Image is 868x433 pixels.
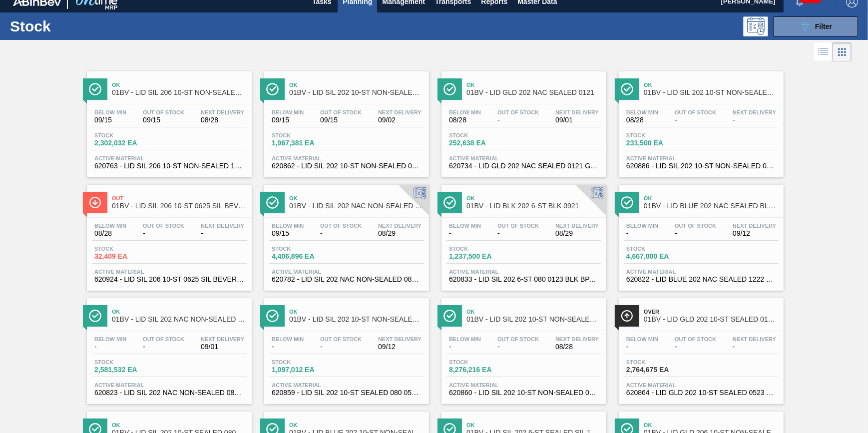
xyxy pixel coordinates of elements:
span: Next Delivery [555,223,599,229]
span: Out Of Stock [143,336,184,342]
span: 09/15 [94,116,126,124]
span: 08/29 [555,230,599,237]
img: Ícone [621,196,633,209]
span: Below Min [94,336,126,342]
span: Stock [626,246,696,252]
span: - [675,116,716,124]
a: ÍconeOver01BV - LID GLD 202 10-ST SEALED 0121 GLD BALL 0Below Min-Out Of Stock-Next Delivery-Stoc... [611,291,789,404]
span: Stock [94,359,164,365]
span: 09/02 [378,116,422,124]
span: 09/15 [272,230,304,237]
a: ÍconeOk01BV - LID SIL 202 10-ST NON-SEALED REBelow Min09/15Out Of Stock09/15Next Delivery09/02Sto... [257,64,434,177]
span: Next Delivery [378,336,422,342]
span: 01BV - LID GLD 202 NAC SEALED 0121 [466,89,601,96]
span: Below Min [94,109,126,115]
span: 32,409 EA [94,253,164,260]
span: 620782 - LID SIL 202 NAC NON-SEALED 080 0322 SIL [272,276,422,283]
span: 01BV - LID BLUE 202 NAC SEALED BLU 0322 [644,202,779,210]
span: Ok [289,82,424,88]
span: 2,302,032 EA [94,139,164,147]
span: - [143,343,184,351]
img: Ícone [89,83,101,95]
span: 1,237,500 EA [449,253,519,260]
span: 08/28 [626,116,658,124]
span: Ok [466,82,601,88]
span: Below Min [272,336,304,342]
span: Ok [112,309,247,315]
span: Out [112,195,247,201]
a: ÍconeOk01BV - LID BLK 202 6-ST BLK 0921Below Min-Out Of Stock-Next Delivery08/29Stock1,237,500 EA... [434,177,611,291]
span: Active Material [626,382,776,388]
span: 620886 - LID SIL 202 10-ST NON-SEALED 080 0524 PN [626,162,776,170]
span: Ok [289,195,424,201]
span: - [201,230,244,237]
span: Out Of Stock [320,336,362,342]
span: Out Of Stock [320,109,362,115]
span: Below Min [449,109,481,115]
span: - [497,343,539,351]
span: Ok [644,82,779,88]
span: 4,406,896 EA [272,253,342,260]
span: 01BV - LID SIL 202 10-ST NON-SEALED 080 1118 PN [644,89,779,96]
img: Ícone [443,83,456,95]
div: Card Vision [833,42,852,61]
span: Stock [272,246,342,252]
span: Active Material [94,269,244,275]
span: Ok [466,195,601,201]
span: Below Min [94,223,126,229]
span: - [449,343,481,351]
span: 2,764,675 EA [626,366,696,374]
span: - [675,343,716,351]
span: 1,097,012 EA [272,366,342,374]
img: Ícone [621,310,633,322]
a: ÍconeOk01BV - LID SIL 202 NAC NON-SEALED 080 0514 SILBelow Min09/15Out Of Stock-Next Delivery08/2... [257,177,434,291]
span: - [497,116,539,124]
span: Over [644,309,779,315]
span: 01BV - LID SIL 206 10-ST NON-SEALED 1218 GRN 20 [112,89,247,96]
a: ÍconeOk01BV - LID SIL 206 10-ST NON-SEALED 1218 GRN 20Below Min09/15Out Of Stock09/15Next Deliver... [79,64,257,177]
span: Ok [644,422,779,428]
span: Next Delivery [555,109,599,115]
span: Below Min [626,336,658,342]
span: Stock [94,246,164,252]
span: 08/28 [555,343,599,351]
span: Active Material [272,382,422,388]
span: Out Of Stock [497,109,539,115]
span: Ok [112,422,247,428]
span: Stock [272,132,342,138]
span: 620924 - LID SIL 206 10-ST 0625 SIL BEVERAGE W 06 [94,276,244,283]
span: Next Delivery [733,109,776,115]
span: Next Delivery [733,336,776,342]
span: 01BV - LID SIL 202 10-ST NON-SEALED 088 0824 SI [289,316,424,323]
span: 08/28 [94,230,126,237]
span: - [733,116,776,124]
button: Filter [773,16,858,36]
span: 8,276,216 EA [449,366,519,374]
span: 09/12 [733,230,776,237]
span: 620833 - LID SIL 202 6-ST 080 0123 BLK BPANI NUTR [449,276,599,283]
span: Next Delivery [201,223,244,229]
div: Programming: no user selected [743,16,768,36]
span: Active Material [626,269,776,275]
span: 01BV - LID GLD 202 10-ST SEALED 0121 GLD BALL 0 [644,316,779,323]
span: - [675,230,716,237]
a: ÍconeOk01BV - LID GLD 202 NAC SEALED 0121Below Min08/28Out Of Stock-Next Delivery09/01Stock252,63... [434,64,611,177]
img: Ícone [443,310,456,322]
span: - [626,343,658,351]
span: - [449,230,481,237]
span: Out Of Stock [675,223,716,229]
span: 09/12 [378,343,422,351]
span: Out Of Stock [675,109,716,115]
span: 231,500 EA [626,139,696,147]
span: Stock [449,246,519,252]
span: Stock [94,132,164,138]
span: 01BV - LID SIL 202 10-ST NON-SEALED RE [289,89,424,96]
span: Next Delivery [201,109,244,115]
img: Ícone [89,310,101,322]
span: 620734 - LID GLD 202 NAC SEALED 0121 GLD MCC 062 [449,162,599,170]
span: - [497,230,539,237]
span: Ok [289,309,424,315]
span: 620763 - LID SIL 206 10-ST NON-SEALED 1021 SIL 0. [94,162,244,170]
span: 08/28 [201,116,244,124]
span: 09/15 [320,116,362,124]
